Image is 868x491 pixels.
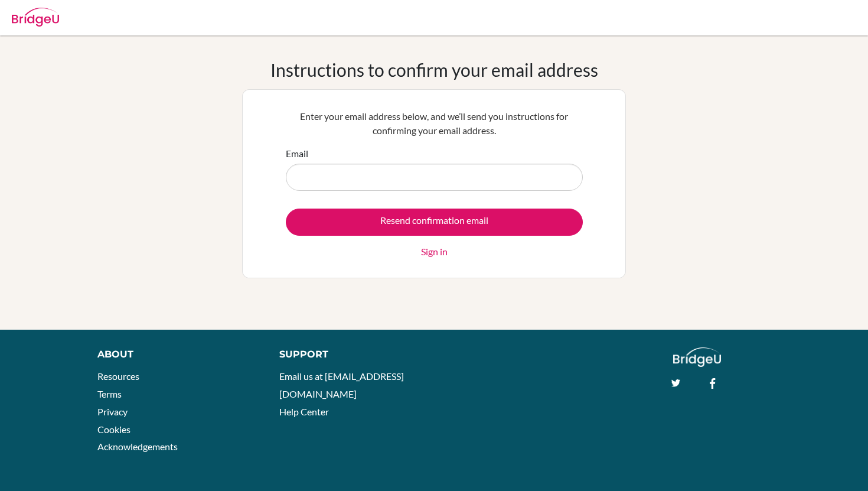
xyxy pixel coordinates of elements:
[279,370,404,399] a: Email us at [EMAIL_ADDRESS][DOMAIN_NAME]
[97,424,130,435] a: Cookies
[97,370,139,382] a: Resources
[270,59,598,80] h1: Instructions to confirm your email address
[97,441,178,452] a: Acknowledgements
[286,209,583,236] input: Resend confirmation email
[12,8,59,27] img: Bridge-U
[421,245,448,259] a: Sign in
[673,347,721,367] img: logo_white@2x-f4f0deed5e89b7ecb1c2cc34c3e3d731f90f0f143d5ea2071677605dd97b5244.png
[286,147,308,161] label: Email
[279,406,329,417] a: Help Center
[279,347,422,362] div: Support
[97,406,128,417] a: Privacy
[286,109,583,138] p: Enter your email address below, and we’ll send you instructions for confirming your email address.
[97,388,122,399] a: Terms
[97,347,253,362] div: About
